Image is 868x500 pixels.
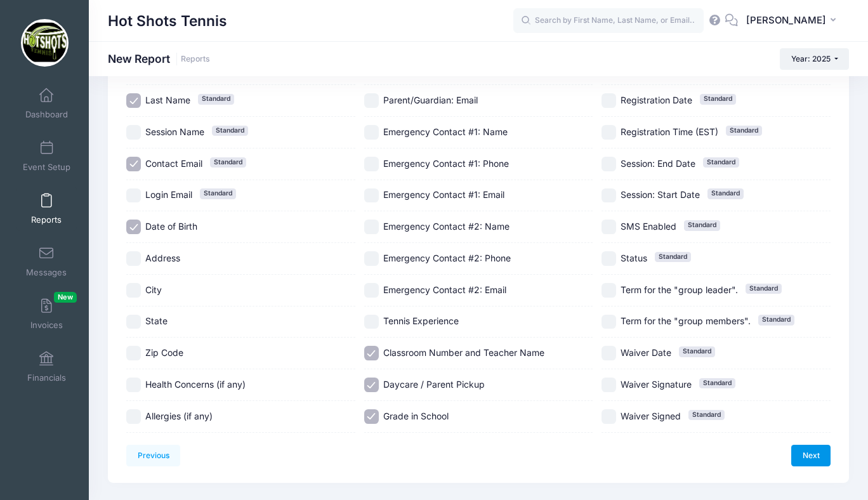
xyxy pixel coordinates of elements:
[212,126,248,136] span: Standard
[621,158,695,169] span: Session: End Date
[383,411,449,421] span: Grade in School
[126,125,141,140] input: Session NameStandard
[364,220,379,234] input: Emergency Contact #2: Name
[679,346,715,357] span: Standard
[126,251,141,266] input: Address
[621,126,718,137] span: Registration Time (EST)
[145,411,213,421] span: Allergies (if any)
[364,157,379,171] input: Emergency Contact #1: Phone
[126,283,141,298] input: City
[145,284,162,295] span: City
[602,315,616,329] input: Term for the "group members".Standard
[602,251,616,266] input: StatusStandard
[54,292,77,303] span: New
[703,157,739,168] span: Standard
[16,345,77,389] a: Financials
[16,239,77,284] a: Messages
[31,214,62,225] span: Reports
[621,315,751,326] span: Term for the "group members".
[27,372,66,383] span: Financials
[364,346,379,360] input: Classroom Number and Teacher Name
[126,315,141,329] input: State
[145,379,246,390] span: Health Concerns (if any)
[198,94,234,104] span: Standard
[25,109,68,120] span: Dashboard
[364,125,379,140] input: Emergency Contact #1: Name
[383,347,544,358] span: Classroom Number and Teacher Name
[602,125,616,140] input: Registration Time (EST)Standard
[746,13,826,27] span: [PERSON_NAME]
[602,220,616,234] input: SMS EnabledStandard
[602,283,616,298] input: Term for the "group leader".Standard
[699,378,735,388] span: Standard
[126,409,141,424] input: Allergies (if any)
[383,379,485,390] span: Daycare / Parent Pickup
[602,157,616,171] input: Session: End DateStandard
[21,19,69,67] img: Hot Shots Tennis
[145,221,197,232] span: Date of Birth
[181,55,210,64] a: Reports
[602,409,616,424] input: Waiver SignedStandard
[383,95,478,105] span: Parent/Guardian: Email
[145,315,168,326] span: State
[145,253,180,263] span: Address
[23,162,70,173] span: Event Setup
[746,284,782,294] span: Standard
[126,157,141,171] input: Contact EmailStandard
[621,379,692,390] span: Waiver Signature
[126,346,141,360] input: Zip Code
[364,251,379,266] input: Emergency Contact #2: Phone
[383,284,506,295] span: Emergency Contact #2: Email
[126,220,141,234] input: Date of Birth
[126,378,141,392] input: Health Concerns (if any)
[126,188,141,203] input: Login EmailStandard
[200,188,236,199] span: Standard
[791,445,831,466] a: Next
[26,267,67,278] span: Messages
[738,6,849,36] button: [PERSON_NAME]
[364,93,379,108] input: Parent/Guardian: Email
[684,220,720,230] span: Standard
[145,347,183,358] span: Zip Code
[513,8,704,34] input: Search by First Name, Last Name, or Email...
[621,189,700,200] span: Session: Start Date
[621,411,681,421] span: Waiver Signed
[108,6,227,36] h1: Hot Shots Tennis
[145,158,202,169] span: Contact Email
[126,445,180,466] a: Previous
[383,126,508,137] span: Emergency Contact #1: Name
[700,94,736,104] span: Standard
[30,320,63,331] span: Invoices
[707,188,744,199] span: Standard
[210,157,246,168] span: Standard
[383,221,510,232] span: Emergency Contact #2: Name
[688,410,725,420] span: Standard
[602,188,616,203] input: Session: Start DateStandard
[16,81,77,126] a: Dashboard
[621,95,692,105] span: Registration Date
[726,126,762,136] span: Standard
[383,315,459,326] span: Tennis Experience
[108,52,210,65] h1: New Report
[621,284,738,295] span: Term for the "group leader".
[602,346,616,360] input: Waiver DateStandard
[602,93,616,108] input: Registration DateStandard
[145,95,190,105] span: Last Name
[383,158,509,169] span: Emergency Contact #1: Phone
[758,315,794,325] span: Standard
[364,188,379,203] input: Emergency Contact #1: Email
[364,409,379,424] input: Grade in School
[383,189,504,200] span: Emergency Contact #1: Email
[621,221,676,232] span: SMS Enabled
[791,54,831,63] span: Year: 2025
[621,347,671,358] span: Waiver Date
[145,189,192,200] span: Login Email
[364,378,379,392] input: Daycare / Parent Pickup
[364,283,379,298] input: Emergency Contact #2: Email
[145,126,204,137] span: Session Name
[780,48,849,70] button: Year: 2025
[621,253,647,263] span: Status
[655,252,691,262] span: Standard
[602,378,616,392] input: Waiver SignatureStandard
[16,292,77,336] a: InvoicesNew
